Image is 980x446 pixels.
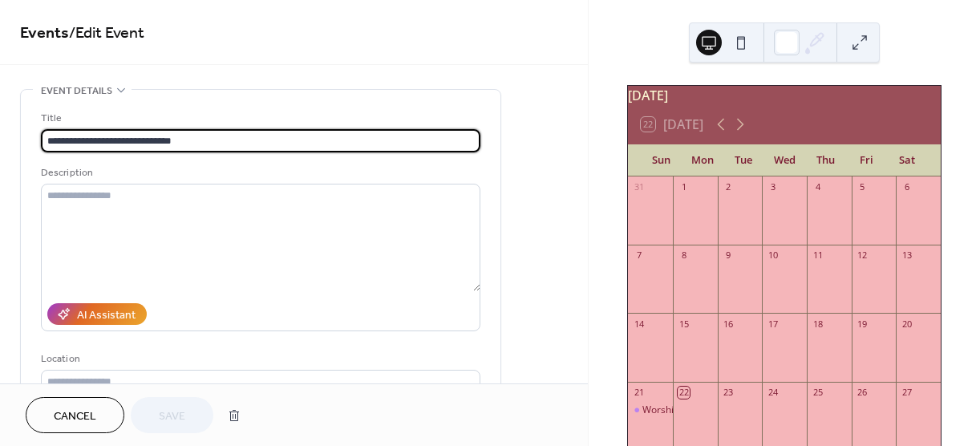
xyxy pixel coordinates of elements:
[764,144,805,176] div: Wed
[887,144,928,176] div: Sat
[812,249,824,262] div: 11
[678,181,690,193] div: 1
[628,403,673,417] div: Worship and Adult Bible Study
[26,397,124,433] button: Cancel
[678,387,690,399] div: 22
[682,144,723,176] div: Mon
[41,83,112,99] span: Event details
[856,387,869,399] div: 26
[723,387,735,399] div: 23
[633,249,645,262] div: 7
[41,351,477,367] div: Location
[41,164,477,181] div: Description
[723,144,763,176] div: Tue
[812,181,824,193] div: 4
[846,144,887,176] div: Fri
[767,318,779,330] div: 17
[678,318,690,330] div: 15
[641,144,682,176] div: Sun
[642,403,860,417] div: Worship and Adult [DEMOGRAPHIC_DATA] Study
[901,387,913,399] div: 27
[805,144,846,176] div: Thu
[856,249,869,262] div: 12
[633,318,645,330] div: 14
[767,181,779,193] div: 3
[69,18,144,49] span: / Edit Event
[723,181,735,193] div: 2
[723,249,735,262] div: 9
[767,387,779,399] div: 24
[41,110,477,127] div: Title
[901,181,913,193] div: 6
[77,307,136,324] div: AI Assistant
[20,18,69,49] a: Events
[628,86,941,105] div: [DATE]
[901,318,913,330] div: 20
[723,318,735,330] div: 16
[856,318,869,330] div: 19
[54,408,96,425] span: Cancel
[767,249,779,262] div: 10
[812,387,824,399] div: 25
[678,249,690,262] div: 8
[47,303,147,325] button: AI Assistant
[812,318,824,330] div: 18
[856,181,869,193] div: 5
[633,181,645,193] div: 31
[633,387,645,399] div: 21
[901,249,913,262] div: 13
